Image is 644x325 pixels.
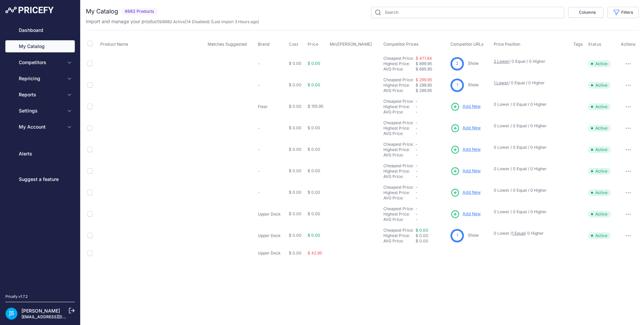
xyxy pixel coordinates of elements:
[416,83,432,88] span: $ 299.95
[258,126,286,131] p: -
[588,189,611,196] span: Active
[416,77,432,82] a: $ 299.95
[161,19,210,24] span: ( | )
[258,169,286,174] p: -
[5,148,75,160] a: Alerts
[416,238,448,244] div: $ 0.00
[383,126,416,131] div: Highest Price:
[308,42,320,47] button: Price
[308,233,320,238] span: $ 0.00
[607,7,639,18] button: Filters
[494,80,508,85] a: 1 Lower
[21,314,92,319] a: [EMAIL_ADDRESS][DOMAIN_NAME]
[383,99,414,104] a: Cheapest Price:
[416,56,432,61] a: $ 471.84
[416,126,418,131] span: -
[5,24,75,36] a: Dashboard
[289,82,302,87] span: $ 0.00
[416,131,418,136] span: -
[383,61,416,66] div: Highest Price:
[463,168,481,174] span: Add New
[416,195,418,200] span: -
[588,146,611,153] span: Active
[383,163,414,168] a: Cheapest Price:
[416,185,418,190] span: -
[5,40,75,52] a: My Catalog
[308,211,320,216] span: $ 0.00
[416,233,428,238] span: $ 0.00
[86,18,259,25] p: Import and manage your products
[19,91,63,98] span: Reports
[86,7,118,16] h2: My Catalog
[416,147,418,152] span: -
[100,42,128,47] span: Product Name
[289,211,302,216] span: $ 0.00
[416,142,418,147] span: -
[258,104,286,109] p: Fleer
[258,42,270,47] span: Brand
[463,146,481,153] span: Add New
[494,145,567,150] p: 0 Lower / 0 Equal / 0 Higher
[383,238,416,244] div: AVG Price:
[416,61,432,66] span: $ 899.95
[463,125,481,131] span: Add New
[457,82,458,88] span: 1
[19,124,63,130] span: My Account
[588,42,603,47] button: Status
[289,104,302,109] span: $ 0.00
[5,294,28,299] div: Pricefy v1.7.2
[5,89,75,101] button: Reports
[308,104,323,109] span: $ 155.95
[371,7,564,18] input: Search
[416,163,418,168] span: -
[588,103,611,110] span: Active
[383,206,414,211] a: Cheapest Price:
[450,102,481,111] a: Add New
[383,77,414,82] a: Cheapest Price:
[588,168,611,175] span: Active
[416,99,418,104] span: -
[416,228,428,233] a: $ 0.00
[5,56,75,68] button: Competitors
[450,145,481,154] a: Add New
[416,88,448,93] div: $ 299.95
[308,125,320,130] span: $ 0.00
[416,206,418,211] span: -
[512,231,525,236] a: 1 Equal
[289,42,298,47] span: Cost
[456,60,459,67] span: 2
[211,19,259,24] span: (Last import 3 Hours ago)
[383,131,416,136] div: AVG Price:
[330,42,372,47] span: Min/[PERSON_NAME]
[463,189,481,196] span: Add New
[308,190,320,195] span: $ 0.00
[289,168,302,173] span: $ 0.00
[5,7,54,13] img: Pricefy Logo
[308,82,320,87] span: $ 0.00
[450,210,481,219] a: Add New
[383,233,416,238] div: Highest Price:
[258,212,286,217] p: Upper Deck
[494,80,567,86] p: / 0 Equal / 0 Higher
[416,190,418,195] span: -
[308,147,320,152] span: $ 0.00
[494,102,567,107] p: 0 Lower / 0 Equal / 0 Higher
[383,169,416,174] div: Highest Price:
[5,121,75,133] button: My Account
[416,169,418,174] span: -
[289,147,302,152] span: $ 0.00
[289,250,302,256] span: $ 0.00
[383,190,416,195] div: Highest Price:
[5,105,75,117] button: Settings
[450,188,481,197] a: Add New
[568,7,603,18] button: Columns
[621,42,636,47] span: Actions
[21,308,60,314] a: [PERSON_NAME]
[5,24,75,286] nav: Sidebar
[494,123,567,129] p: 0 Lower / 0 Equal / 0 Higher
[588,232,611,239] span: Active
[588,82,611,89] span: Active
[383,147,416,152] div: Highest Price:
[450,124,481,133] a: Add New
[186,19,208,24] a: 14 Disabled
